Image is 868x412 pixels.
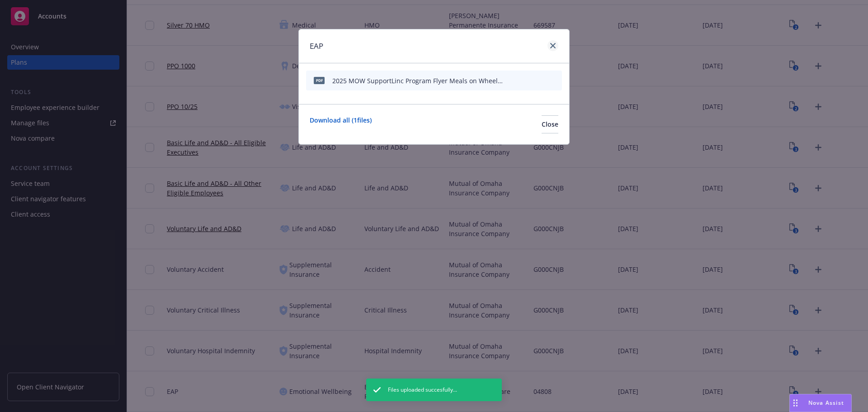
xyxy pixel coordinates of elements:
[310,40,323,52] h1: EAP
[521,76,528,85] button: download file
[547,40,558,51] a: close
[542,120,558,128] span: Close
[808,399,844,407] span: Nova Assist
[388,386,457,394] span: Files uploaded succesfully...
[536,76,544,85] button: preview file
[551,76,558,85] button: archive file
[542,115,558,133] button: Close
[310,115,372,133] a: Download all ( 1 files)
[789,394,852,412] button: Nova Assist
[314,77,325,84] span: pdf
[790,394,801,412] div: Drag to move
[332,76,505,85] div: 2025 MOW SupportLinc Program Flyer Meals on Wheels by ACC.pdf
